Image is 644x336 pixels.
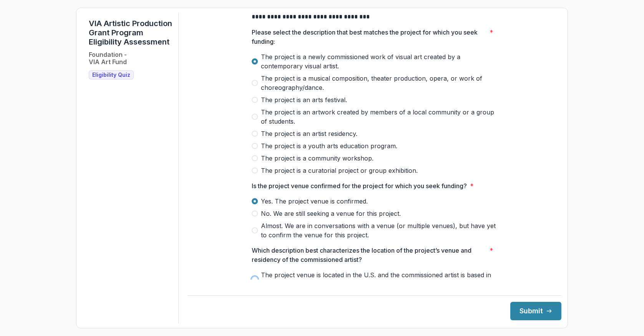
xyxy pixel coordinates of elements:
span: Almost. We are in conversations with a venue (or multiple venues), but have yet to confirm the ve... [261,221,498,240]
span: Eligibility Quiz [92,72,130,78]
span: The project is a curatorial project or group exhibition. [261,166,418,175]
button: Submit [510,302,561,320]
span: The project is a youth arts education program. [261,141,397,151]
span: The project is an artwork created by members of a local community or a group of students. [261,108,498,126]
p: Which description best characterizes the location of the project’s venue and residency of the com... [252,246,486,264]
h1: VIA Artistic Production Grant Program Eligibility Assessment [89,19,172,46]
span: No. We are still seeking a venue for this project. [261,209,401,218]
p: Is the project venue confirmed for the project for which you seek funding? [252,181,467,190]
span: The project is a musical composition, theater production, opera, or work of choreography/dance. [261,74,498,92]
span: The project is an artist residency. [261,129,357,138]
span: Yes. The project venue is confirmed. [261,197,368,206]
span: The project is an arts festival. [261,95,347,104]
span: The project is a newly commissioned work of visual art created by a contemporary visual artist. [261,52,498,71]
span: The project is a community workshop. [261,154,373,163]
h2: Foundation - VIA Art Fund [89,51,127,66]
span: The project venue is located in the U.S. and the commissioned artist is based in the U.S. [261,270,498,289]
p: Please select the description that best matches the project for which you seek funding: [252,28,486,46]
